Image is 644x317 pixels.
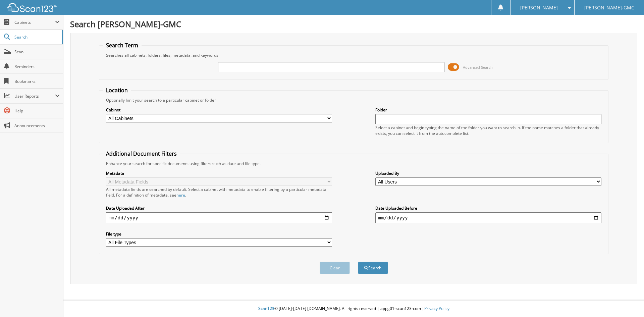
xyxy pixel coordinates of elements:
[375,125,601,136] div: Select a cabinet and begin typing the name of the folder you want to search in. If the name match...
[375,107,601,113] label: Folder
[63,301,644,317] div: © [DATE]-[DATE] [DOMAIN_NAME]. All rights reserved | appg01-scan123-com |
[7,3,57,12] img: scan123-logo-white.svg
[103,42,142,49] legend: Search Term
[176,192,185,198] a: here
[103,87,131,94] legend: Location
[106,187,332,198] div: All metadata fields are searched by default. Select a cabinet with metadata to enable filtering b...
[14,93,55,99] span: User Reports
[70,18,637,30] h1: Search [PERSON_NAME]-GMC
[14,108,60,114] span: Help
[103,52,605,58] div: Searches all cabinets, folders, files, metadata, and keywords
[584,6,634,10] span: [PERSON_NAME]-GMC
[14,64,60,69] span: Reminders
[320,262,350,274] button: Clear
[258,306,274,311] span: Scan123
[375,170,601,176] label: Uploaded By
[358,262,388,274] button: Search
[463,65,493,70] span: Advanced Search
[14,78,60,84] span: Bookmarks
[520,6,558,10] span: [PERSON_NAME]
[375,205,601,211] label: Date Uploaded Before
[106,205,332,211] label: Date Uploaded After
[14,34,59,40] span: Search
[14,49,60,55] span: Scan
[103,97,605,103] div: Optionally limit your search to a particular cabinet or folder
[106,231,332,237] label: File type
[103,150,180,157] legend: Additional Document Filters
[106,107,332,113] label: Cabinet
[375,212,601,223] input: end
[106,170,332,176] label: Metadata
[610,285,644,317] iframe: Chat Widget
[424,306,449,311] a: Privacy Policy
[103,161,605,166] div: Enhance your search for specific documents using filters such as date and file type.
[14,19,55,25] span: Cabinets
[106,212,332,223] input: start
[14,123,60,128] span: Announcements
